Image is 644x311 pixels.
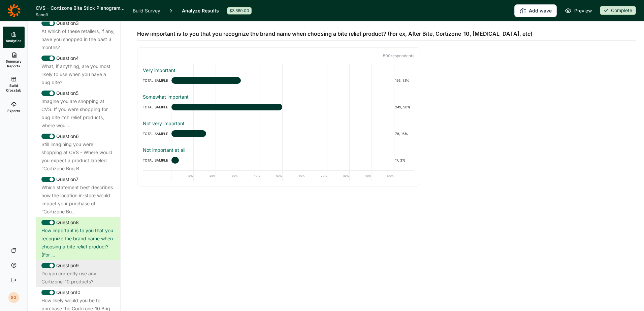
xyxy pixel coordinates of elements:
[350,171,372,181] div: 90%
[41,270,115,286] div: Do you currently use any Cortizone-10 products?
[143,94,414,100] div: Somewhat important
[5,83,22,93] span: Build Crosstab
[565,7,592,15] a: Preview
[41,54,115,62] div: Question 4
[216,171,238,181] div: 30%
[574,7,592,15] span: Preview
[394,156,414,164] div: 17, 3%
[3,48,25,72] a: Summary Reports
[394,76,414,84] div: 156, 31%
[600,6,636,15] button: Complete
[8,292,19,303] div: SG
[41,183,115,216] div: Which statement best describes how the location in-store would impact your purchase of “Cortizone...
[514,4,557,17] button: Add wave
[3,27,25,48] a: Analytics
[283,171,305,181] div: 60%
[394,130,414,138] div: 78, 16%
[143,120,414,127] div: Not very important
[260,171,283,181] div: 50%
[143,130,171,138] div: TOTAL SAMPLE
[41,27,115,51] div: At which of these retailers, if any, have you shopped in the past 3 months?
[3,72,25,97] a: Build Crosstab
[41,89,115,97] div: Question 5
[41,132,115,140] div: Question 6
[41,175,115,183] div: Question 7
[6,38,22,43] span: Analytics
[227,7,252,14] div: $3,360.00
[7,108,20,113] span: Exports
[41,62,115,87] div: What, if anything, are you most likely to use when you have a bug bite?
[143,76,171,84] div: TOTAL SAMPLE
[143,67,414,74] div: Very important
[41,97,115,130] div: Imagine you are shopping at CVS. If you were shopping for bug bite itch relief products, where wo...
[41,227,115,259] div: How important is to you that you recognize the brand name when choosing a bite relief product? (F...
[194,171,216,181] div: 20%
[3,97,25,118] a: Exports
[143,53,414,59] p: 500 respondent s
[41,19,115,27] div: Question 3
[41,288,115,297] div: Question 10
[171,171,194,181] div: 10%
[305,171,327,181] div: 70%
[372,171,394,181] div: 100%
[143,156,171,164] div: TOTAL SAMPLE
[36,12,125,18] span: Sanofi
[600,6,636,15] div: Complete
[327,171,350,181] div: 80%
[137,30,533,38] span: How important is to you that you recognize the brand name when choosing a bite relief product? (F...
[394,103,414,111] div: 249, 50%
[36,4,125,12] h1: CVS – Cortizone Bite Stick Planogram Location
[238,171,260,181] div: 40%
[5,59,22,68] span: Summary Reports
[143,147,414,153] div: Not important at all
[41,140,115,173] div: Still imagining you were shopping at CVS - Where would you expect a product labeled “Cortizone Bu...
[143,103,171,111] div: TOTAL SAMPLE
[41,262,115,270] div: Question 9
[41,218,115,227] div: Question 8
